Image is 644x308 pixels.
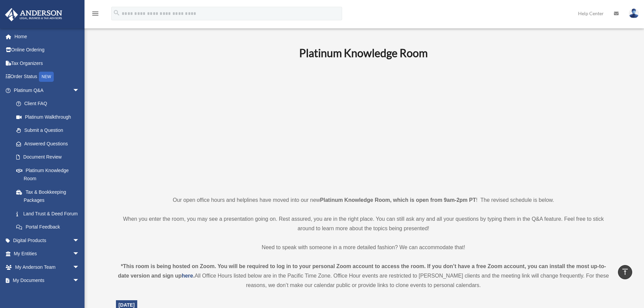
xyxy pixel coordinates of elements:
[9,220,90,234] a: Portal Feedback
[116,214,611,233] p: When you enter the room, you may see a presentation going on. Rest assured, you are in the right ...
[3,8,64,21] img: Anderson Advisors Platinum Portal
[73,247,86,261] span: arrow_drop_down
[299,46,428,60] b: Platinum Knowledge Room
[9,110,90,124] a: Platinum Walkthrough
[5,84,90,97] a: Platinum Q&Aarrow_drop_down
[262,69,465,183] iframe: 231110_Toby_KnowledgeRoom
[182,273,193,279] a: here
[5,56,90,70] a: Tax Organizers
[73,260,86,274] span: arrow_drop_down
[5,274,90,287] a: My Documentsarrow_drop_down
[9,207,90,220] a: Land Trust & Deed Forum
[119,302,135,308] span: [DATE]
[73,274,86,288] span: arrow_drop_down
[91,9,99,18] i: menu
[113,9,120,17] i: search
[5,43,90,57] a: Online Ordering
[116,195,611,205] p: Our open office hours and helplines have moved into our new ! The revised schedule is below.
[118,263,606,279] strong: *This room is being hosted on Zoom. You will be required to log in to your personal Zoom account ...
[9,97,90,111] a: Client FAQ
[9,124,90,137] a: Submit a Question
[320,197,476,203] strong: Platinum Knowledge Room, which is open from 9am-2pm PT
[5,30,90,43] a: Home
[618,265,632,279] a: vertical_align_top
[5,70,90,84] a: Order StatusNEW
[9,137,90,150] a: Answered Questions
[9,150,90,164] a: Document Review
[73,234,86,247] span: arrow_drop_down
[629,8,639,18] img: User Pic
[193,273,194,279] strong: .
[5,234,90,247] a: Digital Productsarrow_drop_down
[116,262,611,290] div: All Office Hours listed below are in the Pacific Time Zone. Office Hour events are restricted to ...
[73,84,86,97] span: arrow_drop_down
[9,185,90,207] a: Tax & Bookkeeping Packages
[5,260,90,274] a: My Anderson Teamarrow_drop_down
[39,72,54,82] div: NEW
[91,12,99,18] a: menu
[116,243,611,252] p: Need to speak with someone in a more detailed fashion? We can accommodate that!
[9,164,86,185] a: Platinum Knowledge Room
[5,247,90,261] a: My Entitiesarrow_drop_down
[621,268,629,276] i: vertical_align_top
